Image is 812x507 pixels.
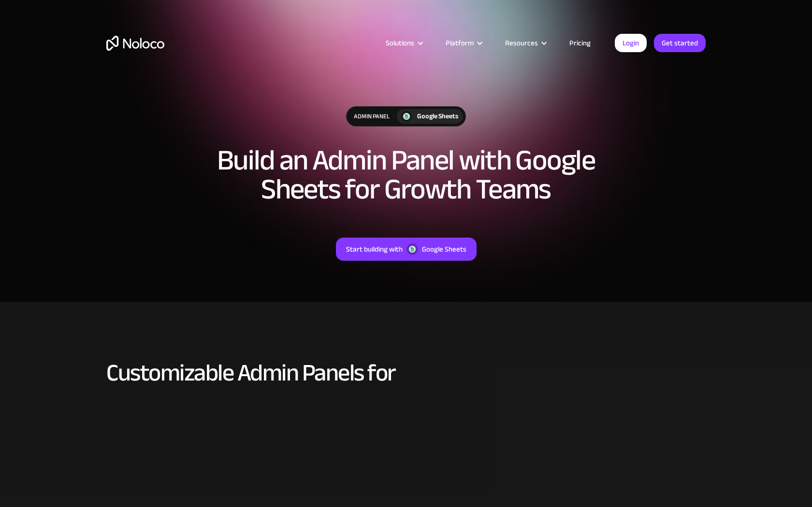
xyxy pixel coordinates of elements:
div: Google Sheets [422,243,466,255]
div: Start building with [346,243,403,255]
a: home [106,36,164,51]
div: Resources [493,37,557,49]
div: Google Sheets [417,111,458,122]
div: Solutions [374,37,434,49]
div: Resources [505,37,538,49]
h2: Customizable Admin Panels for [106,360,706,386]
a: Get started [654,34,706,52]
div: Admin Panel [347,107,397,126]
a: Login [615,34,647,52]
a: Pricing [557,37,603,49]
div: Solutions [386,37,414,49]
div: Platform [446,37,474,49]
a: Start building withGoogle Sheets [336,238,477,261]
h1: Build an Admin Panel with Google Sheets for Growth Teams [188,146,623,204]
div: Platform [434,37,493,49]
